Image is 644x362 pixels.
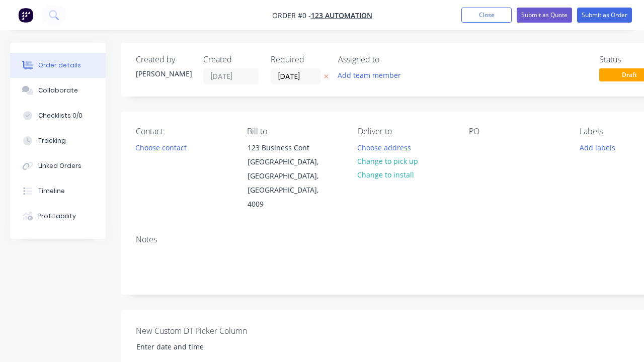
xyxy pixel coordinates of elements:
[38,212,76,221] div: Profitability
[136,68,191,79] div: [PERSON_NAME]
[10,53,106,78] button: Order details
[469,127,564,136] div: PO
[239,140,340,212] div: 123 Business Cont[GEOGRAPHIC_DATA], [GEOGRAPHIC_DATA], [GEOGRAPHIC_DATA], 4009
[10,103,106,128] button: Checklists 0/0
[18,8,33,23] img: Factory
[136,325,262,337] label: New Custom DT Picker Column
[461,8,512,23] button: Close
[358,127,453,136] div: Deliver to
[248,141,331,155] div: 123 Business Cont
[38,161,82,170] div: Linked Orders
[577,8,632,23] button: Submit as Order
[38,111,83,120] div: Checklists 0/0
[311,11,372,20] a: 123 Automation
[136,127,231,136] div: Contact
[38,61,81,70] div: Order details
[130,140,192,154] button: Choose contact
[248,155,331,211] div: [GEOGRAPHIC_DATA], [GEOGRAPHIC_DATA], [GEOGRAPHIC_DATA], 4009
[38,86,78,95] div: Collaborate
[10,204,106,229] button: Profitability
[272,11,311,20] span: Order #0 -
[10,178,106,204] button: Timeline
[271,55,326,64] div: Required
[352,140,417,154] button: Choose address
[338,68,407,82] button: Add team member
[247,127,342,136] div: Bill to
[352,168,420,182] button: Change to install
[136,55,191,64] div: Created by
[38,136,66,145] div: Tracking
[129,339,255,354] input: Enter date and time
[517,8,572,23] button: Submit as Quote
[10,128,106,153] button: Tracking
[203,55,259,64] div: Created
[338,55,439,64] div: Assigned to
[38,187,65,196] div: Timeline
[10,153,106,178] button: Linked Orders
[333,68,407,82] button: Add team member
[352,154,424,168] button: Change to pick up
[10,78,106,103] button: Collaborate
[574,140,620,154] button: Add labels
